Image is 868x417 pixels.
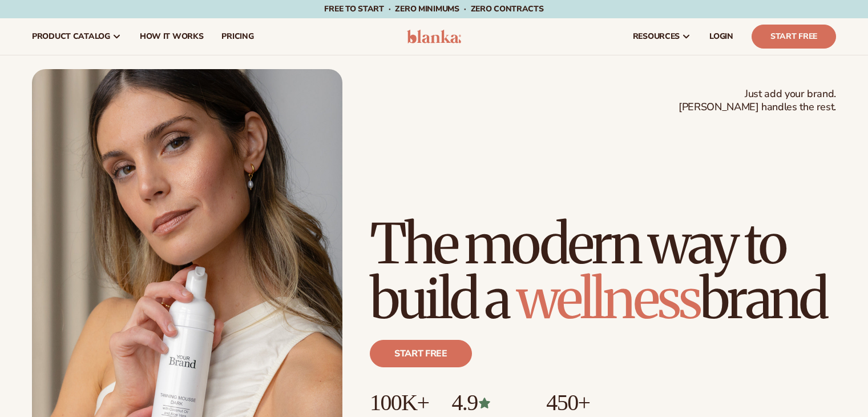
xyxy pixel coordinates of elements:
[131,18,213,55] a: How It Works
[709,32,733,41] span: LOGIN
[221,32,253,41] span: pricing
[516,264,700,333] span: wellness
[679,87,836,114] span: Just add your brand. [PERSON_NAME] handles the rest.
[370,340,472,367] a: Start free
[140,32,204,41] span: How It Works
[32,32,110,41] span: product catalog
[451,390,523,415] p: 4.9
[407,30,461,43] img: logo
[370,390,429,415] p: 100K+
[324,3,543,14] span: Free to start · ZERO minimums · ZERO contracts
[546,390,632,415] p: 450+
[212,18,263,55] a: pricing
[23,18,131,55] a: product catalog
[370,216,836,326] h1: The modern way to build a brand
[700,18,742,55] a: LOGIN
[633,32,680,41] span: resources
[624,18,700,55] a: resources
[752,25,836,49] a: Start Free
